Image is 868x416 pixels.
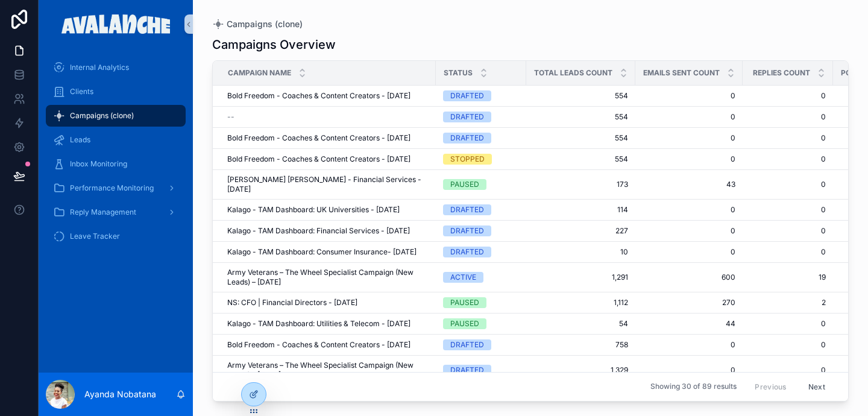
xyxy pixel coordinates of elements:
[533,365,628,375] span: 1,329
[750,226,826,236] a: 0
[46,225,186,247] a: Leave Tracker
[533,298,628,307] span: 1,112
[227,205,429,215] a: Kalago - TAM Dashboard: UK Universities - [DATE]
[227,340,410,350] span: Bold Freedom - Coaches & Content Creators - [DATE]
[443,112,519,122] a: DRAFTED
[643,68,720,78] span: Emails Sent Count
[643,340,735,350] span: 0
[800,377,834,396] button: Next
[533,205,628,215] span: 114
[750,273,826,282] a: 19
[227,298,429,307] a: NS: CFO | Financial Directors - [DATE]
[750,180,826,189] span: 0
[70,63,129,72] span: Internal Analytics
[533,247,628,257] span: 10
[643,365,735,375] span: 0
[61,14,171,34] img: App logo
[227,268,429,287] a: Army Veterans – The Wheel Specialist Campaign (New Leads) – [DATE]
[533,340,628,350] a: 758
[450,225,484,236] div: DRAFTED
[533,154,628,164] a: 554
[46,57,186,78] a: Internal Analytics
[450,318,479,329] div: PAUSED
[643,112,735,122] a: 0
[643,298,735,307] a: 270
[533,319,628,329] a: 54
[533,180,628,189] a: 173
[443,225,519,236] a: DRAFTED
[227,154,410,164] span: Bold Freedom - Coaches & Content Creators - [DATE]
[227,319,410,329] span: Kalago - TAM Dashboard: Utilities & Telecom - [DATE]
[533,273,628,282] span: 1,291
[443,272,519,283] a: ACTIVE
[46,81,186,102] a: Clients
[533,112,628,122] span: 554
[39,48,193,263] div: scrollable content
[643,91,735,101] a: 0
[70,232,120,241] span: Leave Tracker
[70,207,136,217] span: Reply Management
[450,339,484,350] div: DRAFTED
[444,68,473,78] span: Status
[443,154,519,165] a: STOPPED
[70,183,154,193] span: Performance Monitoring
[443,247,519,257] a: DRAFTED
[750,112,826,122] a: 0
[227,247,429,257] a: Kalago - TAM Dashboard: Consumer Insurance- [DATE]
[227,205,400,215] span: Kalago - TAM Dashboard: UK Universities - [DATE]
[750,91,826,101] a: 0
[643,319,735,329] a: 44
[450,112,484,122] div: DRAFTED
[227,112,234,122] span: --
[750,298,826,307] span: 2
[533,91,628,101] a: 554
[227,175,429,194] a: [PERSON_NAME] [PERSON_NAME] - Financial Services - [DATE]
[212,18,303,30] a: Campaigns (clone)
[443,297,519,308] a: PAUSED
[227,340,429,350] a: Bold Freedom - Coaches & Content Creators - [DATE]
[750,133,826,143] span: 0
[443,318,519,329] a: PAUSED
[643,247,735,257] a: 0
[643,273,735,282] a: 600
[750,154,826,164] a: 0
[750,247,826,257] a: 0
[227,247,417,257] span: Kalago - TAM Dashboard: Consumer Insurance- [DATE]
[227,91,429,101] a: Bold Freedom - Coaches & Content Creators - [DATE]
[643,154,735,164] a: 0
[212,36,336,53] h1: Campaigns Overview
[443,365,519,376] a: DRAFTED
[227,298,357,307] span: NS: CFO | Financial Directors - [DATE]
[643,226,735,236] span: 0
[450,297,479,308] div: PAUSED
[533,133,628,143] a: 554
[70,111,134,121] span: Campaigns (clone)
[643,180,735,189] a: 43
[750,365,826,375] a: 0
[227,226,429,236] a: Kalago - TAM Dashboard: Financial Services - [DATE]
[450,154,485,165] div: STOPPED
[227,91,410,101] span: Bold Freedom - Coaches & Content Creators - [DATE]
[643,133,735,143] span: 0
[227,319,429,329] a: Kalago - TAM Dashboard: Utilities & Telecom - [DATE]
[450,90,484,101] div: DRAFTED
